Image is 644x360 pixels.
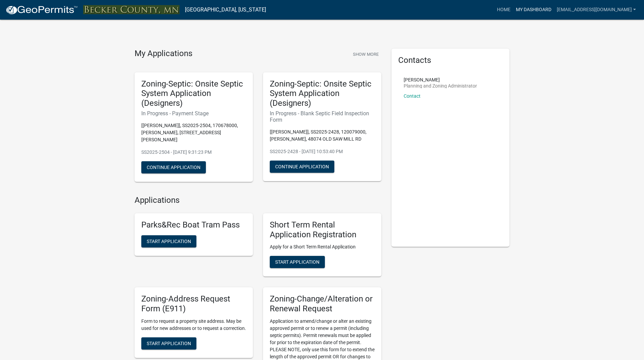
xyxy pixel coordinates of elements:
[141,161,206,173] button: Continue Application
[270,128,375,143] p: [[PERSON_NAME]], SS2025-2428, 120079000, [PERSON_NAME], 48074 OLD SAW MILL RD
[270,243,375,250] p: Apply for a Short Term Rental Application
[141,337,196,350] button: Start Application
[270,110,375,123] h6: In Progress - Blank Septic Field Inspection Form
[404,83,477,88] p: Planning and Zoning Administrator
[270,294,375,314] h5: Zoning-Change/Alteration or Renewal Request
[270,161,334,173] button: Continue Application
[147,238,191,244] span: Start Application
[270,220,375,240] h5: Short Term Rental Application Registration
[141,110,246,117] h6: In Progress - Payment Stage
[270,79,375,108] h5: Zoning-Septic: Onsite Septic System Application (Designers)
[185,4,266,16] a: [GEOGRAPHIC_DATA], [US_STATE]
[147,341,191,346] span: Start Application
[270,256,325,268] button: Start Application
[83,5,180,14] img: Becker County, Minnesota
[513,3,554,16] a: My Dashboard
[141,79,246,108] h5: Zoning-Septic: Onsite Septic System Application (Designers)
[404,77,477,82] p: [PERSON_NAME]
[494,3,513,16] a: Home
[398,55,503,65] h5: Contacts
[135,195,381,205] h4: Applications
[275,259,319,265] span: Start Application
[141,318,246,332] p: Form to request a property site address. May be used for new addresses or to request a correction.
[141,220,246,230] h5: Parks&Rec Boat Tram Pass
[141,122,246,143] p: [[PERSON_NAME]], SS2025-2504, 170678000, [PERSON_NAME], [STREET_ADDRESS][PERSON_NAME]
[270,148,375,155] p: SS2025-2428 - [DATE] 10:53:40 PM
[135,49,192,59] h4: My Applications
[141,235,196,247] button: Start Application
[404,93,421,99] a: Contact
[141,149,246,156] p: SS2025-2504 - [DATE] 9:31:23 PM
[141,294,246,314] h5: Zoning-Address Request Form (E911)
[554,3,639,16] a: [EMAIL_ADDRESS][DOMAIN_NAME]
[350,49,381,60] button: Show More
